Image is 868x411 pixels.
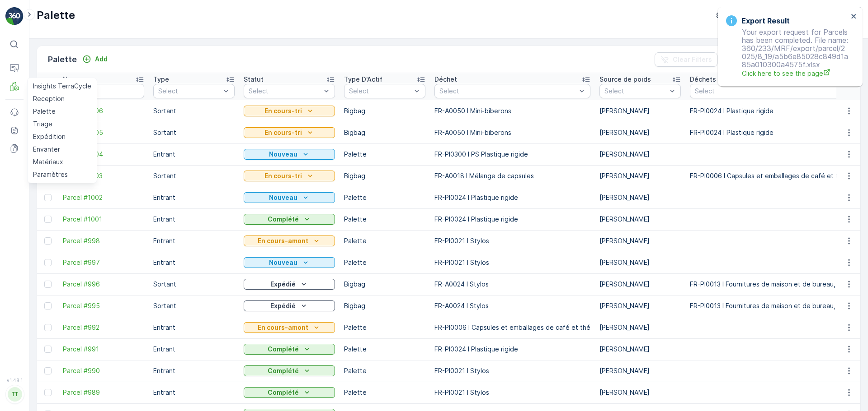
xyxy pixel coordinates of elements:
button: TT [5,385,24,404]
div: Toggle Row Selected [44,237,52,245]
td: [PERSON_NAME] [595,360,685,382]
td: Palette [340,360,430,382]
a: Parcel #989 [63,388,144,397]
td: Entrant [149,317,239,338]
td: Entrant [149,187,239,208]
td: [PERSON_NAME] [595,143,685,165]
td: FR-PI0006 I Capsules et emballages de café et thé [430,317,595,338]
a: Parcel #998 [63,236,144,245]
td: Entrant [149,338,239,360]
td: Sortant [149,100,239,122]
p: Palette [37,8,75,23]
p: Déchet [434,75,457,84]
a: Parcel #991 [63,345,144,354]
button: Nouveau [244,192,335,203]
p: En cours-tri [264,171,302,180]
td: [PERSON_NAME] [595,165,685,187]
a: Parcel #992 [63,323,144,332]
p: Nom [63,75,77,84]
button: En cours-amont [244,322,335,333]
td: FR-PI0024 I Plastique rigide [430,338,595,360]
td: Palette [340,143,430,165]
p: Source de poids [599,75,651,84]
span: Parcel #1003 [63,171,144,180]
a: Parcel #990 [63,366,144,375]
input: Search [63,84,144,98]
td: Palette [340,382,430,403]
td: Palette [340,338,430,360]
span: Click here to see the page [742,69,848,78]
div: TT [8,387,22,402]
p: Statut [244,75,264,84]
td: [PERSON_NAME] [595,295,685,317]
p: Select [349,87,411,96]
a: Parcel #1001 [63,215,144,224]
td: Sortant [149,122,239,143]
span: Parcel #1004 [63,150,144,159]
td: [PERSON_NAME] [595,382,685,403]
td: [PERSON_NAME] [595,187,685,208]
p: Your export request for Parcels has been completed. File name: 360/233/MRF/export/parcel/2025/8_1... [726,28,848,78]
td: Palette [340,208,430,230]
button: Nouveau [244,149,335,160]
td: FR-A0050 I Mini-biberons [430,100,595,122]
a: Parcel #1005 [63,128,144,137]
a: Parcel #996 [63,280,144,289]
a: Parcel #995 [63,301,144,310]
button: Expédié [244,279,335,290]
p: En cours-tri [264,128,302,137]
td: FR-PI0021 I Stylos [430,382,595,403]
button: Complété [244,214,335,225]
td: [PERSON_NAME] [595,100,685,122]
td: Palette [340,187,430,208]
p: Expédié [270,280,296,289]
td: Bigbag [340,100,430,122]
td: Bigbag [340,273,430,295]
p: Déchets Principal [690,75,745,84]
a: Parcel #997 [63,258,144,267]
h3: Export Result [741,15,790,26]
td: Bigbag [340,122,430,143]
img: logo [5,7,24,25]
td: [PERSON_NAME] [595,230,685,252]
td: FR-PI0024 I Plastique rigide [430,187,595,208]
p: En cours-tri [264,106,302,115]
a: Parcel #1002 [63,193,144,202]
td: FR-A0024 I Stylos [430,295,595,317]
div: Toggle Row Selected [44,281,52,288]
div: Toggle Row Selected [44,324,52,331]
td: Bigbag [340,165,430,187]
td: Palette [340,317,430,338]
td: FR-A0024 I Stylos [430,273,595,295]
td: [PERSON_NAME] [595,122,685,143]
p: Expédié [270,301,296,310]
td: [PERSON_NAME] [595,317,685,338]
td: Entrant [149,230,239,252]
td: Entrant [149,143,239,165]
td: Sortant [149,273,239,295]
div: Toggle Row Selected [44,194,52,201]
td: FR-A0018 I Mélange de capsules [430,165,595,187]
a: Parcel #1006 [63,106,144,115]
button: Complété [244,365,335,376]
td: [PERSON_NAME] [595,273,685,295]
div: Toggle Row Selected [44,367,52,374]
td: Sortant [149,165,239,187]
td: FR-PI0021 I Stylos [430,230,595,252]
td: [PERSON_NAME] [595,208,685,230]
p: En cours-amont [258,323,308,332]
p: Palette [48,53,77,66]
td: Bigbag [340,295,430,317]
td: [PERSON_NAME] [595,252,685,273]
td: FR-A0050 I Mini-biberons [430,122,595,143]
button: En cours-tri [244,127,335,138]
